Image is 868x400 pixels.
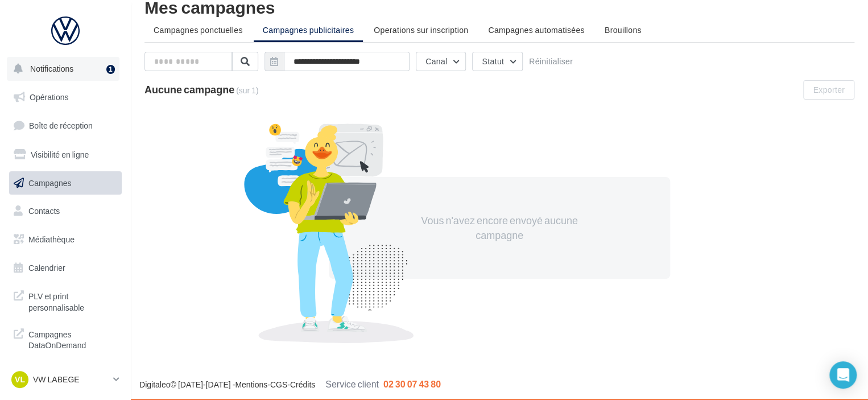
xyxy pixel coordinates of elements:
[29,121,93,130] span: Boîte de réception
[803,80,854,100] button: Exporter
[383,378,441,389] span: 02 30 07 43 80
[374,25,468,35] span: Operations sur inscription
[7,171,124,195] a: Campagnes
[28,178,72,187] span: Campagnes
[31,150,89,159] span: Visibilité en ligne
[270,380,287,389] a: CGS
[144,83,234,96] span: Aucune campagne
[7,284,124,317] a: PLV et print personnalisable
[139,380,170,389] a: Digitaleo
[9,369,122,390] a: VL VW LABEGE
[402,213,597,242] div: Vous n'avez encore envoyé aucune campagne
[325,378,379,389] span: Service client
[488,25,584,35] span: Campagnes automatisées
[28,206,60,216] span: Contacts
[7,113,124,138] a: Boîte de réception
[7,256,124,280] a: Calendrier
[28,288,117,313] span: PLV et print personnalisable
[290,380,315,389] a: Crédits
[829,361,857,389] div: Open Intercom Messenger
[7,322,124,356] a: Campagnes DataOnDemand
[30,64,73,73] span: Notifications
[416,52,466,71] button: Canal
[7,199,124,223] a: Contacts
[30,92,68,102] span: Opérations
[7,85,124,109] a: Opérations
[7,57,119,81] button: Notifications 1
[529,57,573,66] button: Réinitialiser
[7,143,124,167] a: Visibilité en ligne
[106,65,115,74] div: 1
[28,234,75,244] span: Médiathèque
[235,380,267,389] a: Mentions
[28,327,117,351] span: Campagnes DataOnDemand
[472,52,523,71] button: Statut
[7,228,124,251] a: Médiathèque
[605,25,642,35] span: Brouillons
[236,85,259,95] span: (sur 1)
[28,263,65,273] span: Calendrier
[33,374,109,385] p: VW LABEGE
[139,380,441,389] span: © [DATE]-[DATE] - - -
[15,374,25,385] span: VL
[154,25,243,35] span: Campagnes ponctuelles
